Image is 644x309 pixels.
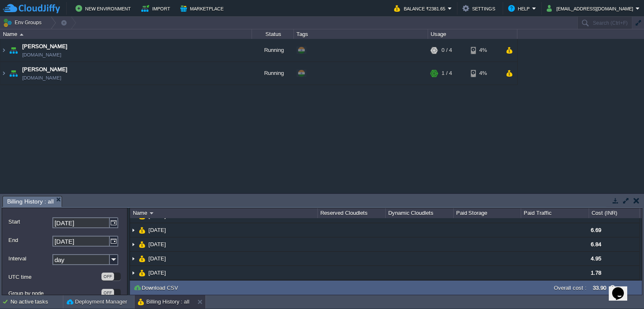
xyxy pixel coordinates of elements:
[8,236,52,245] label: End
[133,284,181,291] button: Download CSV
[7,196,54,207] span: Billing History : all
[8,289,101,298] label: Group by node
[148,269,167,276] a: [DATE]
[148,255,167,262] a: [DATE]
[609,276,636,301] iframe: chat widget
[252,29,293,39] div: Status
[8,217,52,226] label: Start
[591,227,601,233] span: 6.69
[139,237,145,251] img: AMDAwAAAACH5BAEAAAAALAAAAAABAAEAAAICRAEAOw==
[462,3,498,13] button: Settings
[130,237,137,251] img: AMDAwAAAACH5BAEAAAAALAAAAAABAAEAAAICRAEAOw==
[10,295,63,309] div: No active tasks
[508,3,532,13] button: Help
[131,208,317,218] div: Name
[67,298,127,306] button: Deployment Manager
[428,29,517,39] div: Usage
[139,223,145,237] img: AMDAwAAAACH5BAEAAAAALAAAAAABAAEAAAICRAEAOw==
[139,266,145,280] img: AMDAwAAAACH5BAEAAAAALAAAAAABAAEAAAICRAEAOw==
[522,208,589,218] div: Paid Traffic
[141,3,173,13] button: Import
[22,74,61,82] a: [DOMAIN_NAME]
[593,285,606,291] label: 33.90
[591,270,601,276] span: 1.78
[252,62,294,85] div: Running
[8,62,19,85] img: AMDAwAAAACH5BAEAAAAALAAAAAABAAEAAAICRAEAOw==
[148,241,167,248] a: [DATE]
[3,3,60,14] img: CloudJiffy
[101,289,114,297] div: OFF
[591,255,601,262] span: 4.95
[591,241,601,247] span: 6.84
[386,208,453,218] div: Dynamic Cloudlets
[454,208,521,218] div: Paid Storage
[138,298,190,306] button: Billing History : all
[75,3,133,13] button: New Environment
[394,3,448,13] button: Balance ₹2381.65
[22,51,61,59] a: [DOMAIN_NAME]
[139,252,145,265] img: AMDAwAAAACH5BAEAAAAALAAAAAABAAEAAAICRAEAOw==
[0,62,7,85] img: AMDAwAAAACH5BAEAAAAALAAAAAABAAEAAAICRAEAOw==
[20,33,23,36] img: AMDAwAAAACH5BAEAAAAALAAAAAABAAEAAAICRAEAOw==
[0,39,7,62] img: AMDAwAAAACH5BAEAAAAALAAAAAABAAEAAAICRAEAOw==
[318,208,385,218] div: Reserved Cloudlets
[554,285,587,291] label: Overall cost :
[441,39,452,62] div: 0 / 4
[148,227,167,234] a: [DATE]
[22,42,68,51] a: [PERSON_NAME]
[252,39,294,62] div: Running
[589,208,639,218] div: Cost (INR)
[130,252,137,265] img: AMDAwAAAACH5BAEAAAAALAAAAAABAAEAAAICRAEAOw==
[471,39,498,62] div: 4%
[471,62,498,85] div: 4%
[547,3,636,13] button: [EMAIL_ADDRESS][DOMAIN_NAME]
[150,212,153,214] img: AMDAwAAAACH5BAEAAAAALAAAAAABAAEAAAICRAEAOw==
[130,223,137,237] img: AMDAwAAAACH5BAEAAAAALAAAAAABAAEAAAICRAEAOw==
[294,29,428,39] div: Tags
[8,254,52,263] label: Interval
[1,29,252,39] div: Name
[130,266,137,280] img: AMDAwAAAACH5BAEAAAAALAAAAAABAAEAAAICRAEAOw==
[441,62,452,85] div: 1 / 4
[180,3,226,13] button: Marketplace
[22,65,68,74] a: [PERSON_NAME]
[8,273,101,281] label: UTC time
[3,17,44,28] button: Env Groups
[101,273,114,281] div: OFF
[8,39,19,62] img: AMDAwAAAACH5BAEAAAAALAAAAAABAAEAAAICRAEAOw==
